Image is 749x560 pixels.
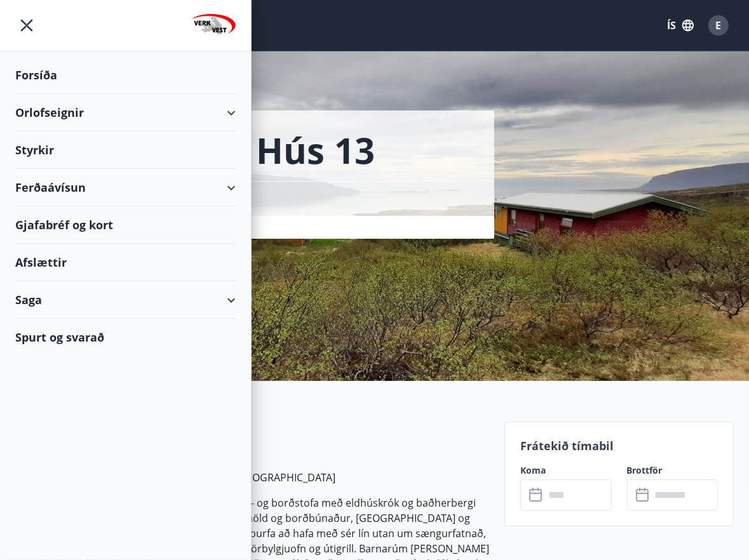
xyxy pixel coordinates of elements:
[15,57,236,94] div: Forsíða
[15,206,236,244] div: Gjafabréf og kort
[660,14,701,37] button: ÍS
[15,427,489,455] h2: Upplýsingar
[15,319,236,356] div: Spurt og svarað
[15,244,236,281] div: Afslættir
[15,470,489,485] p: Félagið á 6 hús í orlofsbyggðinni í Flókalundi á [GEOGRAPHIC_DATA]
[627,464,719,477] label: Brottför
[15,169,236,206] div: Ferðaávísun
[15,131,236,169] div: Styrkir
[15,94,236,131] div: Orlofseignir
[191,14,236,39] img: union_logo
[15,281,236,319] div: Saga
[520,464,612,477] label: Koma
[716,18,722,32] span: E
[703,10,734,41] button: E
[520,437,718,454] p: Frátekið tímabil
[15,14,38,37] button: menu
